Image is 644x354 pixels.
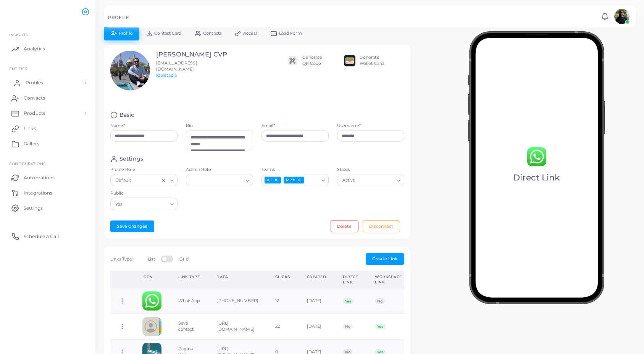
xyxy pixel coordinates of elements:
div: Generate Wallet Card [360,55,384,67]
a: Schedule a Call [6,228,90,244]
span: Active [341,177,357,185]
div: Icon [142,274,161,280]
span: Gallery [24,140,40,147]
td: 12 [267,288,299,314]
span: Access [243,31,258,35]
div: Data [216,274,258,280]
span: Mice [284,177,304,184]
input: Search for option [305,176,318,185]
img: contactcard.png [142,317,161,336]
input: Search for option [357,176,394,185]
th: Action [110,271,134,288]
label: Username [337,123,361,129]
span: ENTITIES [9,66,27,71]
span: Products [24,110,45,117]
div: Search for option [261,174,329,186]
a: Integrations [6,185,90,200]
a: Contacts [6,90,90,106]
button: Create Link [366,253,404,265]
div: Clicks [275,274,290,280]
input: Search for option [133,176,159,185]
label: Public [110,190,178,196]
img: phone-mock.b55596b7.png [468,31,605,304]
a: Products [6,106,90,121]
label: Grid [179,256,188,262]
img: qr2.png [287,55,298,66]
a: Gallery [6,136,90,151]
span: Create Link [372,256,397,261]
button: Deselect Mice [297,177,302,183]
a: @aletapia [156,72,177,78]
label: Name [110,123,125,129]
span: No [375,298,384,304]
a: Analytics [6,41,90,56]
span: Links Type: [110,256,133,262]
h4: Settings [119,155,143,163]
span: Lead Form [279,31,302,35]
span: No [343,323,352,330]
div: Created [307,274,326,280]
span: Analytics [24,45,45,52]
label: Admin Role [186,167,253,173]
a: Links [6,121,90,136]
td: [DATE] [299,314,335,340]
label: Bio [186,123,253,129]
div: Search for option [110,174,178,186]
span: Links [24,125,36,132]
label: Profile Role [110,167,178,173]
img: apple-wallet.png [344,55,355,66]
span: Yes [115,200,124,208]
div: Search for option [337,174,404,186]
input: Search for option [189,176,243,185]
a: Automations [6,170,90,185]
label: Email [261,123,275,129]
a: Profiles [6,75,90,90]
div: Link Type [178,274,200,280]
div: Direct Link [343,274,358,285]
td: Save contact [170,314,208,340]
td: [PHONE_NUMBER] [208,288,267,314]
img: whatsapp.png [142,291,161,311]
span: Profile [119,31,133,35]
td: [DATE] [299,288,335,314]
input: Search for option [124,200,167,208]
span: Yes [375,323,385,330]
img: avatar [614,9,629,24]
label: List [148,256,155,262]
div: Generate QR Code [302,55,322,67]
span: Yes [343,298,353,304]
span: Contacts [24,95,45,101]
div: Search for option [110,198,178,210]
span: All [265,177,281,184]
a: Settings [6,200,90,216]
label: Teams [261,167,329,173]
h3: [PERSON_NAME] CVP [156,51,228,58]
span: Schedule a Call [24,233,59,240]
td: 22 [267,314,299,340]
button: Deselect All [273,177,279,183]
span: Integrations [24,190,52,196]
td: [URL][DOMAIN_NAME] [208,314,267,340]
h5: PROFILE [108,15,129,20]
span: Configurations [9,161,45,166]
button: Save Changes [110,220,154,232]
span: Contact Card [154,31,181,35]
button: Delete [331,220,358,232]
a: avatar [612,9,631,24]
span: Profiles [26,79,43,86]
td: WhatsApp [170,288,208,314]
button: Disconnect [363,220,400,232]
span: Contacts [203,31,221,35]
span: [EMAIL_ADDRESS][DOMAIN_NAME] [156,60,197,72]
span: Default [115,177,132,185]
span: Settings [24,205,43,212]
div: Workspace Link [375,274,402,285]
span: INSIGHTS [9,32,28,37]
button: Clear Selected [161,177,166,183]
h4: Basic [119,111,134,119]
span: Automations [24,174,55,181]
label: Status [337,167,404,173]
div: Search for option [186,174,253,186]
